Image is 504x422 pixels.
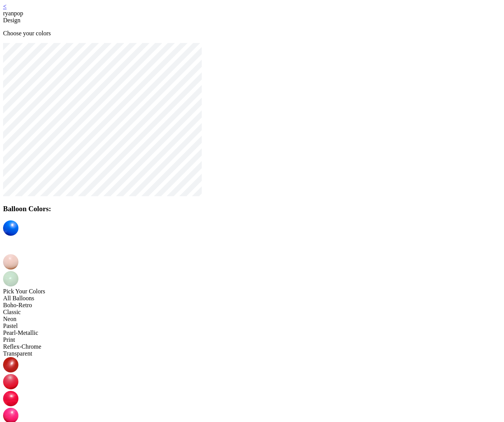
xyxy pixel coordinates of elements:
[3,302,501,309] div: Boho-Retro
[3,374,501,391] div: Color option 2
[3,316,501,323] div: Neon
[3,205,501,213] h3: Balloon Colors:
[3,357,501,374] div: Color option 1
[3,357,18,372] img: Color option 1
[3,323,501,329] div: Pastel
[3,350,501,357] div: Transparent
[3,10,501,17] div: ryanpop
[3,30,501,37] p: Choose your colors
[3,374,18,389] img: Color option 2
[3,288,501,295] div: Pick Your Colors
[3,391,18,406] img: Color option 3
[3,336,501,343] div: Print
[3,3,7,10] a: <
[3,295,501,302] div: All Balloons
[3,309,501,316] div: Classic
[3,329,501,336] div: Pearl-Metallic
[3,17,501,24] div: Design
[3,391,501,408] div: Color option 3
[3,343,501,350] div: Reflex-Chrome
